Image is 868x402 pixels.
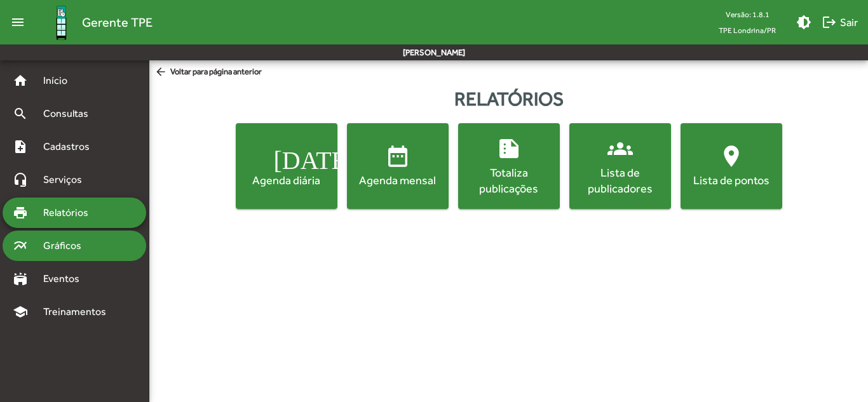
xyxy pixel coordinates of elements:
mat-icon: brightness_medium [796,15,811,30]
mat-icon: location_on [719,144,744,169]
span: Cadastros [36,139,106,154]
mat-icon: groups [607,136,633,161]
button: Totaliza publicações [458,123,560,209]
mat-icon: headset_mic [13,172,28,187]
mat-icon: home [13,73,28,88]
mat-icon: date_range [385,144,410,169]
mat-icon: arrow_back [154,65,170,79]
div: Agenda diária [238,172,335,188]
div: Agenda mensal [349,172,446,188]
button: Lista de publicadores [569,123,671,209]
button: Sair [817,11,863,34]
div: Relatórios [149,84,868,113]
span: Relatórios [36,205,105,220]
img: Logo [41,2,82,43]
mat-icon: [DATE] [274,144,299,169]
span: Serviços [36,172,99,187]
span: Voltar para página anterior [154,65,262,79]
span: Gerente TPE [82,12,153,32]
div: Totaliza publicações [461,164,557,196]
mat-icon: logout [822,15,837,30]
a: Gerente TPE [31,2,153,43]
mat-icon: menu [5,10,31,35]
mat-icon: summarize [496,136,522,161]
button: Agenda mensal [347,123,449,209]
mat-icon: search [13,106,28,121]
mat-icon: print [13,205,28,220]
span: TPE Londrina/PR [709,22,786,38]
mat-icon: note_add [13,139,28,154]
button: Agenda diária [236,123,337,209]
span: Sair [822,11,858,34]
button: Lista de pontos [681,123,782,209]
div: Lista de publicadores [572,164,668,196]
div: Versão: 1.8.1 [709,6,786,22]
span: Consultas [36,106,105,121]
span: Início [36,73,86,88]
div: Lista de pontos [683,172,780,188]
